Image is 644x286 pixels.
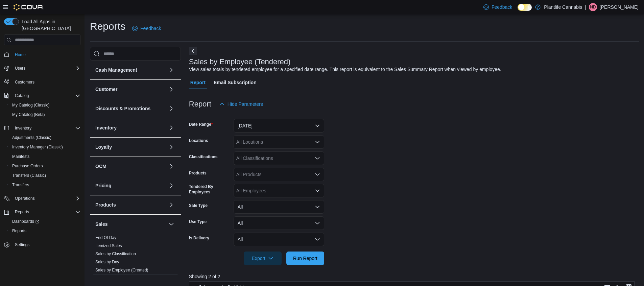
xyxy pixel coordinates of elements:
[7,226,83,236] button: Reports
[1,194,83,203] button: Operations
[12,135,51,140] span: Adjustments (Classic)
[7,161,83,171] button: Purchase Orders
[190,76,206,89] span: Report
[12,64,80,72] span: Users
[95,201,166,208] button: Products
[7,110,83,119] button: My Catalog (Beta)
[217,97,266,111] button: Hide Parameters
[315,188,320,193] button: Open list of options
[9,143,80,151] span: Inventory Manager (Classic)
[12,112,45,117] span: My Catalog (Beta)
[293,255,317,262] span: Run Report
[9,134,80,142] span: Adjustments (Classic)
[492,4,512,10] span: Feedback
[95,86,166,93] button: Customer
[9,162,46,170] a: Purchase Orders
[12,64,28,72] button: Users
[167,162,175,170] button: OCM
[189,47,197,55] button: Next
[286,252,324,265] button: Run Report
[1,240,83,249] button: Settings
[189,170,207,176] label: Products
[15,196,35,201] span: Operations
[12,124,80,132] span: Inventory
[7,100,83,110] button: My Catalog (Classic)
[95,243,122,248] a: Itemized Sales
[4,47,80,267] nav: Complex example
[95,235,116,240] span: End Of Day
[12,51,28,59] a: Home
[315,139,320,145] button: Open list of options
[167,104,175,113] button: Discounts & Promotions
[12,241,32,249] a: Settings
[12,50,80,58] span: Home
[95,144,166,150] button: Loyalty
[244,252,282,265] button: Export
[590,3,596,11] span: ND
[234,233,324,246] button: All
[129,22,164,35] a: Feedback
[9,134,54,142] a: Adjustments (Classic)
[9,152,32,161] a: Manifests
[12,208,32,216] button: Reports
[189,154,218,160] label: Classifications
[95,86,117,93] h3: Customer
[95,251,136,257] span: Sales by Classification
[95,221,166,228] button: Sales
[544,3,582,11] p: Plantlife Cannabis
[7,180,83,190] button: Transfers
[9,171,49,180] a: Transfers (Classic)
[9,171,80,180] span: Transfers (Classic)
[189,100,211,108] h3: Report
[12,173,46,178] span: Transfers (Classic)
[140,25,161,32] span: Feedback
[481,0,515,14] a: Feedback
[167,124,175,132] button: Inventory
[7,152,83,161] button: Manifests
[95,124,166,131] button: Inventory
[189,273,639,280] p: Showing 2 of 2
[15,125,31,131] span: Inventory
[12,228,26,234] span: Reports
[15,242,29,247] span: Settings
[189,184,231,195] label: Tendered By Employees
[9,217,42,225] a: Dashboards
[90,20,125,33] h1: Reports
[95,182,166,189] button: Pricing
[7,217,83,226] a: Dashboards
[9,111,80,119] span: My Catalog (Beta)
[189,219,207,224] label: Use Type
[589,3,597,11] div: Nick Dickson
[167,143,175,151] button: Loyalty
[19,18,80,32] span: Load All Apps in [GEOGRAPHIC_DATA]
[95,260,119,264] a: Sales by Day
[95,105,166,112] button: Discounts & Promotions
[95,67,166,73] button: Cash Management
[95,182,111,189] h3: Pricing
[12,219,39,224] span: Dashboards
[167,201,175,209] button: Products
[234,216,324,230] button: All
[9,162,80,170] span: Purchase Orders
[228,101,263,108] span: Hide Parameters
[95,267,148,273] span: Sales by Employee (Created)
[95,144,112,150] h3: Loyalty
[1,91,83,100] button: Catalog
[12,240,80,249] span: Settings
[315,172,320,177] button: Open list of options
[95,235,116,240] a: End Of Day
[12,182,29,188] span: Transfers
[95,221,108,228] h3: Sales
[12,78,80,86] span: Customers
[167,66,175,74] button: Cash Management
[12,154,29,159] span: Manifests
[12,194,38,202] button: Operations
[95,124,117,131] h3: Inventory
[95,105,150,112] h3: Discounts & Promotions
[95,268,148,272] a: Sales by Employee (Created)
[518,4,532,11] input: Dark Mode
[14,4,44,10] img: Cova
[9,181,32,189] a: Transfers
[95,201,116,208] h3: Products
